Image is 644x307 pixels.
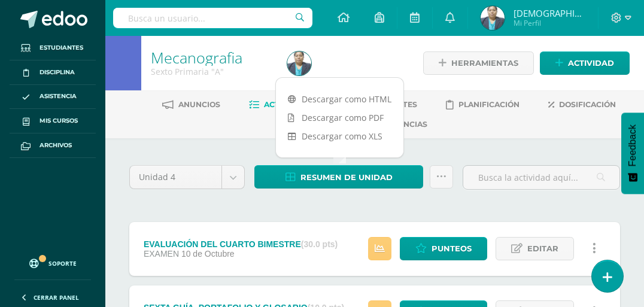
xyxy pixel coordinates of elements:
[34,293,79,302] span: Cerrar panel
[627,124,638,166] span: Feedback
[162,95,220,114] a: Anuncios
[264,100,317,109] span: Actividades
[254,165,423,189] a: Resumen de unidad
[130,166,244,189] a: Unidad 4
[10,36,96,60] a: Estudiantes
[287,51,311,75] img: b356665ca9e2a44e9565a747acd479f3.png
[481,6,505,30] img: b356665ca9e2a44e9565a747acd479f3.png
[40,116,78,126] span: Mis cursos
[10,109,96,133] a: Mis cursos
[514,7,585,19] span: [DEMOGRAPHIC_DATA][PERSON_NAME]
[559,100,616,109] span: Dosificación
[540,51,630,75] a: Actividad
[276,127,403,145] a: Descargar como XLS
[144,249,179,259] span: EXAMEN
[300,166,393,189] span: Resumen de unidad
[40,43,83,53] span: Estudiantes
[432,238,472,260] span: Punteos
[113,8,312,28] input: Busca un usuario...
[10,133,96,158] a: Archivos
[451,52,518,74] span: Herramientas
[458,100,520,109] span: Planificación
[151,66,273,77] div: Sexto Primaria 'A'
[548,95,616,114] a: Dosificación
[151,47,242,68] a: Mecanografia
[400,237,487,260] a: Punteos
[446,95,520,114] a: Planificación
[40,141,72,150] span: Archivos
[181,249,235,259] span: 10 de Octubre
[463,166,619,189] input: Busca la actividad aquí...
[144,239,338,249] div: EVALUACIÓN DEL CUARTO BIMESTRE
[514,18,585,28] span: Mi Perfil
[10,60,96,85] a: Disciplina
[10,85,96,110] a: Asistencia
[178,100,220,109] span: Anuncios
[527,238,558,260] span: Editar
[568,52,614,74] span: Actividad
[276,90,403,108] a: Descargar como HTML
[40,92,77,101] span: Asistencia
[423,51,534,75] a: Herramientas
[14,247,91,276] a: Soporte
[249,95,317,114] a: Actividades
[139,166,212,189] span: Unidad 4
[276,108,403,127] a: Descargar como PDF
[301,239,338,249] strong: (30.0 pts)
[151,49,273,66] h1: Mecanografia
[40,68,75,77] span: Disciplina
[48,259,77,268] span: Soporte
[621,113,644,194] button: Feedback - Mostrar encuesta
